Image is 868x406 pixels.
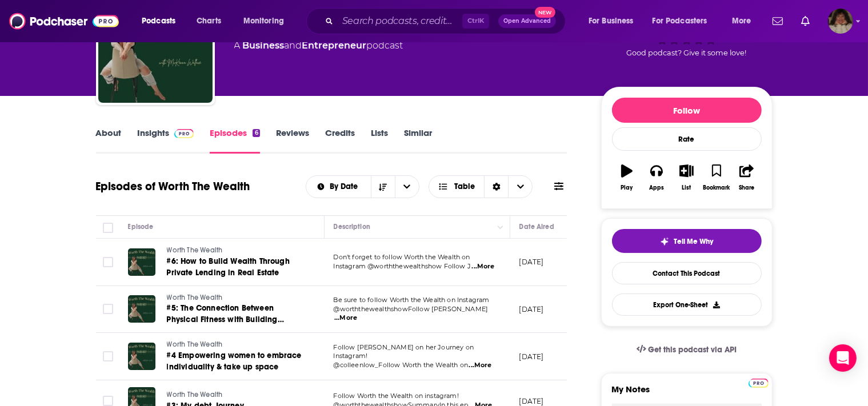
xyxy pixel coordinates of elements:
button: open menu [581,12,648,30]
button: Play [612,157,642,198]
span: Good podcast? Give it some love! [627,49,747,57]
a: Get this podcast via API [627,336,746,364]
span: Worth The Wealth [167,246,223,254]
img: tell me why sparkle [660,237,669,246]
div: A podcast [234,39,403,53]
button: Bookmark [702,157,731,198]
a: Worth The Wealth [167,340,304,350]
a: Credits [325,127,355,154]
div: Share [739,184,754,191]
a: #4 Empowering women to embrace individuality & take up space [167,350,304,373]
span: Get this podcast via API [648,345,737,355]
span: #6: How to Build Wealth Through Private Lending in Real Estate [167,256,290,278]
span: Toggle select row [103,351,113,361]
button: Show profile menu [828,9,853,34]
img: Podchaser Pro [749,379,769,388]
p: [DATE] [519,352,544,361]
span: Tell Me Why [674,237,713,246]
button: Export One-Sheet [612,294,762,316]
span: ...More [472,262,495,271]
h2: Choose List sort [306,175,419,198]
button: tell me why sparkleTell Me Why [612,229,762,253]
a: Worth The Wealth [167,246,304,256]
span: @worththewealthshowFollow [PERSON_NAME] [334,305,489,313]
button: Follow [612,98,762,123]
input: Search podcasts, credits, & more... [338,12,462,30]
button: open menu [235,12,299,30]
button: List [671,157,701,198]
button: open menu [134,12,190,30]
button: Column Actions [494,220,507,234]
div: Description [334,220,370,234]
span: ...More [334,313,357,323]
span: Worth The Wealth [167,391,223,399]
button: open menu [724,12,766,30]
a: Contact This Podcast [612,262,762,284]
div: 6 [253,129,259,137]
span: Don't forget to follow Worth the Wealth on [334,253,470,261]
img: Podchaser Pro [174,129,194,138]
span: For Podcasters [653,13,707,29]
a: Lists [371,127,388,154]
div: List [682,184,691,191]
span: Instagram @worththewealthshow Follow J [334,262,471,270]
a: About [96,127,122,154]
a: Entrepreneur [302,40,367,51]
span: #4 Empowering women to embrace individuality & take up space [167,351,302,372]
button: open menu [645,12,724,30]
img: User Profile [828,9,853,34]
span: @colleenlow_Follow Worth the Wealth on [334,361,469,369]
span: and [285,40,302,51]
span: Podcasts [142,13,175,29]
span: For Business [589,13,634,29]
a: Episodes6 [210,127,259,154]
button: Apps [642,157,671,198]
span: #5: The Connection Between Physical Fitness with Building Wealth [167,303,284,336]
a: InsightsPodchaser Pro [138,127,194,154]
span: New [535,7,555,18]
span: More [732,13,751,29]
span: Logged in as angelport [828,9,853,34]
a: #5: The Connection Between Physical Fitness with Building Wealth [167,303,304,325]
span: ...More [469,361,492,370]
button: open menu [306,183,371,191]
span: Worth The Wealth [167,340,223,348]
button: Open AdvancedNew [498,14,556,28]
span: Table [454,183,475,191]
img: Podchaser - Follow, Share and Rate Podcasts [9,10,119,32]
span: Follow Worth the Wealth on instagram! [334,392,459,400]
span: Charts [197,13,221,29]
a: Show notifications dropdown [797,11,814,31]
button: Choose View [429,175,533,198]
a: Similar [404,127,432,154]
a: Pro website [749,377,769,388]
a: Worth The Wealth [167,293,304,303]
span: Toggle select row [103,257,113,267]
button: open menu [395,176,419,198]
div: Sort Direction [484,176,508,198]
span: Toggle select row [103,304,113,314]
span: Open Advanced [503,18,551,24]
span: Follow [PERSON_NAME] on her Journey on Instagram! [334,343,474,360]
p: [DATE] [519,304,544,314]
div: Date Aired [519,220,554,234]
div: Bookmark [703,184,730,191]
div: Episode [128,220,154,234]
div: Play [621,184,633,191]
div: Rate [612,127,762,151]
label: My Notes [612,384,762,404]
div: Open Intercom Messenger [829,344,857,372]
a: #6: How to Build Wealth Through Private Lending in Real Estate [167,256,304,279]
a: Show notifications dropdown [768,11,787,31]
div: Search podcasts, credits, & more... [317,8,577,34]
a: Reviews [276,127,309,154]
div: Apps [649,184,664,191]
span: By Date [330,183,362,191]
span: Worth The Wealth [167,294,223,302]
a: Charts [189,12,228,30]
span: Ctrl K [462,14,489,29]
button: Share [731,157,761,198]
span: Be sure to follow Worth the Wealth on Instagram [334,296,490,304]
